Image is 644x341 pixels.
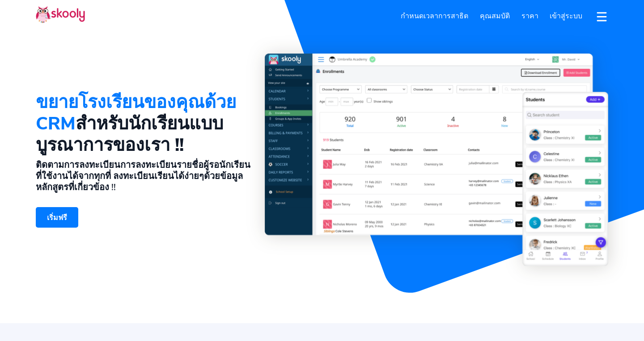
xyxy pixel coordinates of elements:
[521,11,538,21] span: ราคา
[265,54,608,266] img: ซอฟต์แวร์และแอพการจัดการนักเรียน - <span class='notranslate'>Skooly | ลองฟรี
[544,8,588,24] a: เข้าสู่ระบบ
[595,6,608,27] button: dropdown menu
[36,91,250,156] h1: สำหรับนักเรียนแบบบูรณาการของเรา !!
[516,8,544,24] a: ราคา
[36,159,250,193] h2: ติดตามการลงทะเบียนการลงทะเบียนรายชื่อผู้รอนักเรียนที่ใช้งานได้จากทุกที่ ลงทะเบียนเรียนได้ง่ายๆด้ว...
[36,90,236,136] span: ขยายโรงเรียนของคุณด้วย CRM
[474,8,516,24] a: คุณสมบัติ
[36,6,85,23] img: Skooly
[36,207,78,228] a: เริ่มฟรี
[550,11,582,21] span: เข้าสู่ระบบ
[395,8,475,24] a: กำหนดเวลาการสาธิต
